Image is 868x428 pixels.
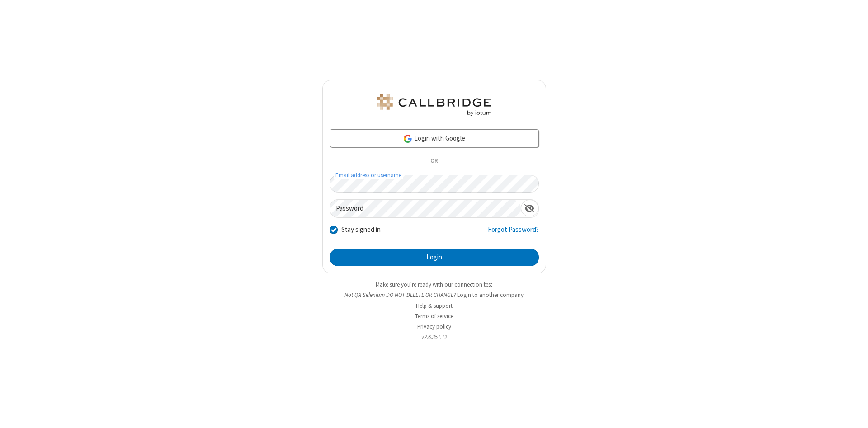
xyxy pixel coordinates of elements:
button: Login [330,249,539,267]
input: Password [330,200,521,217]
a: Login with Google [330,129,539,147]
input: Email address or username [330,175,539,193]
li: v2.6.351.12 [322,333,546,341]
iframe: Chat [845,404,861,422]
a: Forgot Password? [488,225,539,242]
a: Make sure you're ready with our connection test [376,281,492,288]
button: Login to another company [457,291,524,299]
a: Privacy policy [417,323,451,330]
label: Stay signed in [341,225,381,235]
a: Help & support [416,302,453,310]
img: google-icon.png [403,134,413,144]
li: Not QA Selenium DO NOT DELETE OR CHANGE? [322,291,546,299]
img: QA Selenium DO NOT DELETE OR CHANGE [375,94,493,116]
a: Terms of service [415,312,453,320]
span: OR [427,155,441,168]
div: Show password [521,200,538,216]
